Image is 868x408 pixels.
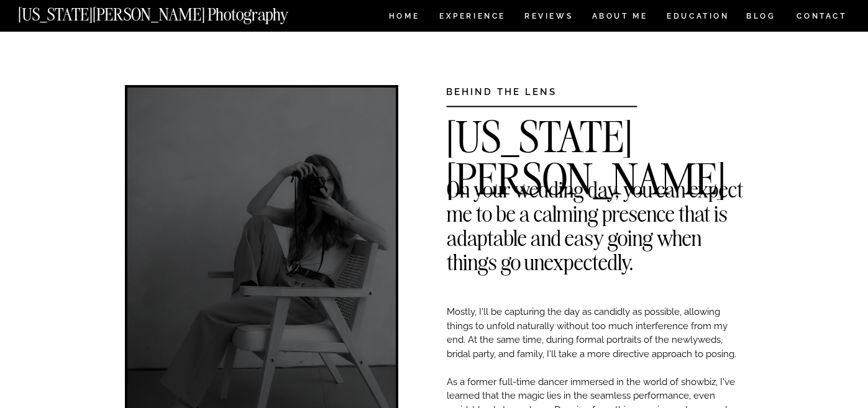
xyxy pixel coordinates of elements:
a: [US_STATE][PERSON_NAME] Photography [18,6,330,17]
a: Experience [439,12,505,23]
a: HOME [386,12,422,23]
a: CONTACT [796,9,847,23]
h3: BEHIND THE LENS [446,85,598,94]
h2: [US_STATE][PERSON_NAME] [446,116,744,135]
a: ABOUT ME [592,12,648,23]
h2: On your wedding day, you can expect me to be a calming presence that is adaptable and easy going ... [447,177,744,196]
a: BLOG [746,12,776,23]
a: REVIEWS [524,12,571,23]
a: EDUCATION [665,12,731,23]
